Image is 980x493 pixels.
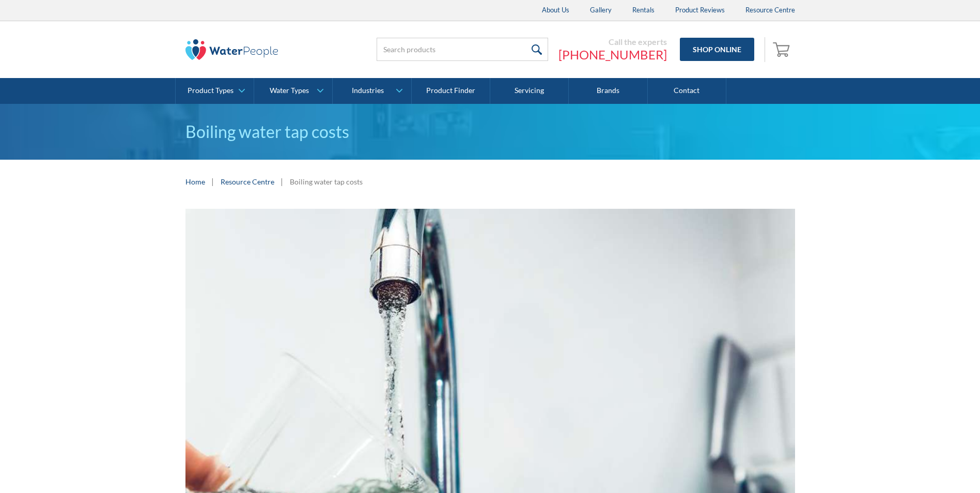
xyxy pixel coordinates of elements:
input: Search products [377,38,548,61]
a: Resource Centre [221,176,274,187]
a: Contact [648,78,726,104]
img: The Water People [185,39,278,60]
img: shopping cart [773,41,792,57]
div: Call the experts [558,37,667,47]
a: Water Types [254,78,332,104]
div: | [279,175,285,188]
a: Product Finder [412,78,490,104]
a: Shop Online [680,38,754,61]
a: Industries [333,78,411,104]
h1: Boiling water tap costs [185,119,795,144]
a: Brands [569,78,647,104]
div: Product Types [188,86,234,95]
a: Open empty cart [770,37,795,62]
div: Water Types [270,86,309,95]
a: Home [185,176,205,187]
div: Industries [352,86,384,95]
a: Servicing [490,78,569,104]
div: Boiling water tap costs [290,176,363,187]
a: Product Types [176,78,254,104]
a: [PHONE_NUMBER] [558,47,667,63]
div: | [210,175,215,188]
